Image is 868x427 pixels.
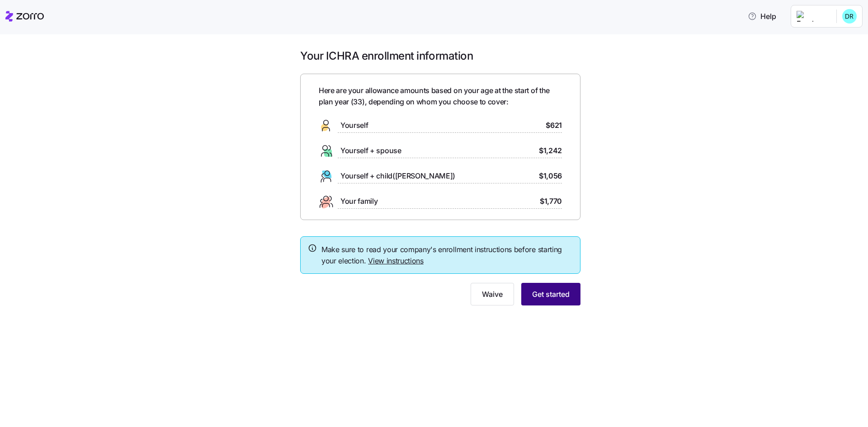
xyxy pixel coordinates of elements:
span: Yourself + spouse [340,145,401,156]
span: $1,056 [539,170,562,182]
span: Your family [340,196,377,207]
span: $1,770 [540,196,562,207]
a: View instructions [368,256,424,265]
span: Help [748,11,776,22]
span: Waive [482,289,503,300]
h1: Your ICHRA enrollment information [300,49,580,63]
span: Here are your allowance amounts based on your age at the start of the plan year ( 33 ), depending... [319,85,562,108]
img: Employer logo [797,11,829,22]
span: Get started [532,289,570,300]
button: Get started [521,283,580,305]
span: $621 [546,120,562,131]
span: Make sure to read your company's enrollment instructions before starting your election. [321,244,573,267]
button: Waive [471,283,514,305]
span: $1,242 [539,145,562,156]
img: fd093e2bdb90700abee466f9f392cb12 [842,9,857,23]
button: Help [741,7,783,25]
span: Yourself [340,120,368,131]
span: Yourself + child([PERSON_NAME]) [340,170,455,182]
